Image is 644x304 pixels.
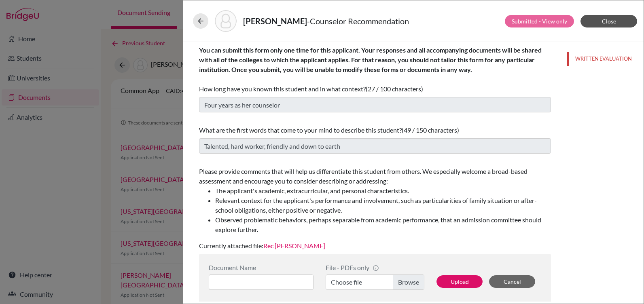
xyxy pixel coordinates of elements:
span: info [373,265,379,271]
button: Upload [436,275,483,288]
div: File - PDFs only [326,264,424,271]
li: Observed problematic behaviors, perhaps separable from academic performance, that an admission co... [215,215,551,234]
span: - Counselor Recommendation [307,16,409,26]
div: Document Name [209,264,314,271]
span: (27 / 100 characters) [366,85,423,93]
li: The applicant's academic, extracurricular, and personal characteristics. [215,186,551,196]
b: You can submit this form only one time for this applicant. Your responses and all accompanying do... [199,46,542,73]
span: What are the first words that come to your mind to describe this student? [199,126,402,134]
label: Choose file [326,274,424,290]
strong: [PERSON_NAME] [243,16,307,26]
span: (49 / 150 characters) [402,126,459,134]
span: How long have you known this student and in what context? [199,46,542,93]
button: WRITTEN EVALUATION [567,52,644,66]
li: Relevant context for the applicant's performance and involvement, such as particularities of fami... [215,196,551,215]
a: Rec [PERSON_NAME] [263,242,325,249]
span: Please provide comments that will help us differentiate this student from others. We especially w... [199,167,551,234]
button: Cancel [489,275,535,288]
div: Currently attached file: [199,163,551,254]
